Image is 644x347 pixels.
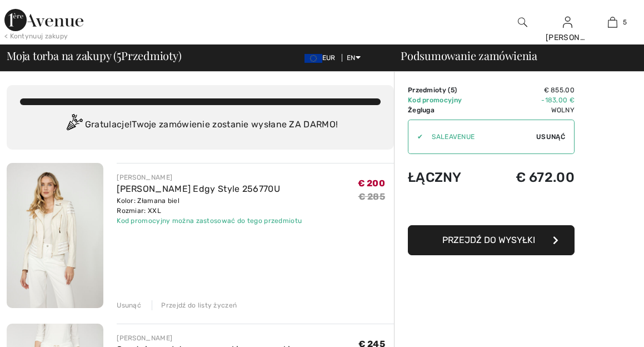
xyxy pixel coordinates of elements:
a: 5 [591,16,635,29]
font: Moja torba na zakupy ( [7,48,117,63]
font: Gratulacje! Twoje zamówienie zostanie wysłane ZA DARMO! [85,119,338,130]
font: Przedmioty) [121,48,182,63]
a: [PERSON_NAME] Edgy Style 256770U [117,184,280,194]
td: -183,00 € [487,95,575,105]
a: Sign In [563,17,572,27]
font: EN [347,54,356,62]
img: Congratulation2.svg [63,114,85,136]
span: € 200 [358,178,386,189]
span: Przejdź do wysyłki [442,235,535,245]
td: Kod promocyjny [408,95,487,105]
td: Łączny [408,158,487,196]
img: Szukaj w witrynie [518,16,527,29]
span: 5 [117,47,121,62]
td: € 672.00 [487,158,575,196]
span: Usunąć [536,132,565,142]
s: € 285 [358,191,386,202]
img: Aleja 1ère [4,9,83,31]
div: Podsumowanie zamówienia [387,50,637,61]
div: [PERSON_NAME] [546,32,590,43]
td: ) [408,85,487,95]
img: Euro [304,54,322,63]
img: Moja torba [608,16,617,29]
button: Przejdź do wysyłki [408,225,575,255]
span: 5 [623,17,627,27]
div: Usunąć [117,300,141,310]
font: Kolor: Złamana biel Rozmiar: XXL [117,197,179,215]
input: Promo code [423,120,536,153]
img: Kurtka motocyklowa Edgy Style 256770U [7,163,103,308]
div: [PERSON_NAME] [117,333,358,343]
font: Przedmioty ( [408,86,455,94]
td: € 855.00 [487,85,575,95]
td: Żegluga [408,105,487,115]
span: EUR [304,54,340,62]
div: Przejdź do listy życzeń [152,300,237,310]
td: Wolny [487,105,575,115]
iframe: PayPal [408,196,575,221]
img: Moje informacje [563,16,572,29]
span: 5 [451,86,455,94]
div: < Kontynuuj zakupy [4,31,68,41]
div: [PERSON_NAME] [117,172,302,182]
div: Kod promocyjny można zastosować do tego przedmiotu [117,216,302,226]
div: ✔ [408,132,423,142]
